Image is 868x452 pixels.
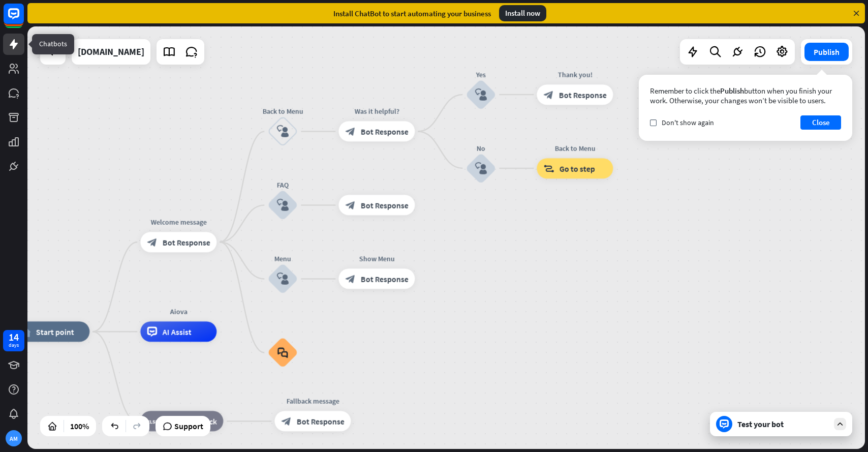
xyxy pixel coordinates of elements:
[529,69,621,79] div: Thank you!
[720,86,744,96] span: Publish
[8,4,39,35] button: Open LiveChat chat widget
[162,326,191,337] span: AI Assist
[78,39,144,65] div: aiova.in
[6,430,22,446] div: AM
[345,274,355,284] i: block_bot_response
[174,418,203,434] span: Support
[737,419,829,429] div: Test your bot
[9,333,19,342] div: 14
[162,237,210,247] span: Bot Response
[276,199,289,212] i: block_user_input
[475,162,487,174] i: block_user_input
[252,180,313,190] div: FAQ
[296,416,344,427] span: Bot Response
[36,326,74,337] span: Start point
[276,126,289,138] i: block_user_input
[360,200,408,210] span: Bot Response
[331,254,422,264] div: Show Menu
[559,163,595,173] span: Go to step
[252,254,313,264] div: Menu
[360,274,408,284] span: Bot Response
[331,106,422,116] div: Was it helpful?
[450,69,511,79] div: Yes
[252,106,313,116] div: Back to Menu
[499,5,546,21] div: Install now
[281,416,291,427] i: block_bot_response
[345,127,355,137] i: block_bot_response
[559,89,606,100] span: Bot Response
[529,143,621,153] div: Back to Menu
[276,273,289,285] i: block_user_input
[277,347,288,358] i: block_faq
[475,88,487,101] i: block_user_input
[662,118,714,127] span: Don't show again
[360,127,408,137] span: Bot Response
[650,86,841,105] div: Remember to click the button when you finish your work. Otherwise, your changes won’t be visible ...
[147,237,157,247] i: block_bot_response
[133,306,224,316] div: Aiova
[450,143,511,153] div: No
[804,43,849,61] button: Publish
[800,115,841,130] button: Close
[9,342,19,349] div: days
[163,416,216,427] span: Default fallback
[133,217,224,227] div: Welcome message
[147,416,158,427] i: block_fallback
[67,418,92,434] div: 100%
[543,163,554,173] i: block_goto
[345,200,355,210] i: block_bot_response
[20,326,30,337] i: home_2
[267,396,358,406] div: Fallback message
[3,330,24,351] a: 14 days
[543,89,553,100] i: block_bot_response
[333,9,491,18] div: Install ChatBot to start automating your business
